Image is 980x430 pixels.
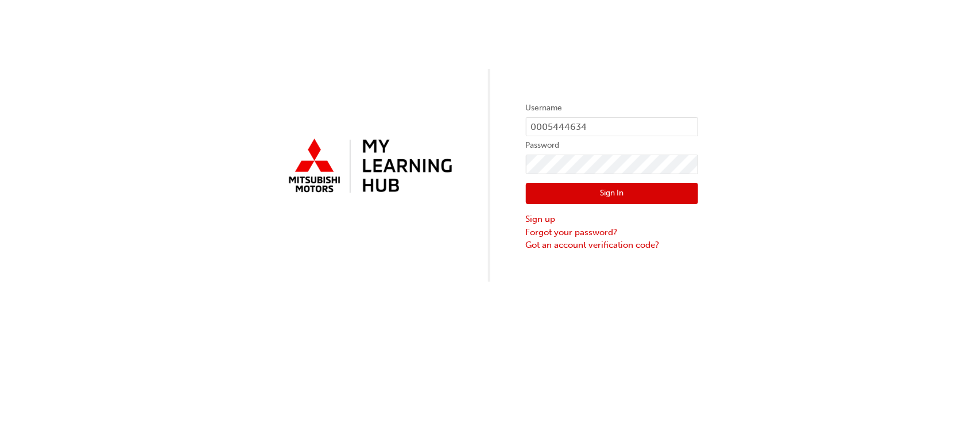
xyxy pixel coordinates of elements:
a: Got an account verification code? [526,239,698,252]
a: Sign up [526,213,698,226]
label: Password [526,139,698,152]
input: Username [526,117,698,137]
label: Username [526,101,698,115]
a: Forgot your password? [526,226,698,239]
button: Sign In [526,183,698,205]
img: mmal [282,134,455,199]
